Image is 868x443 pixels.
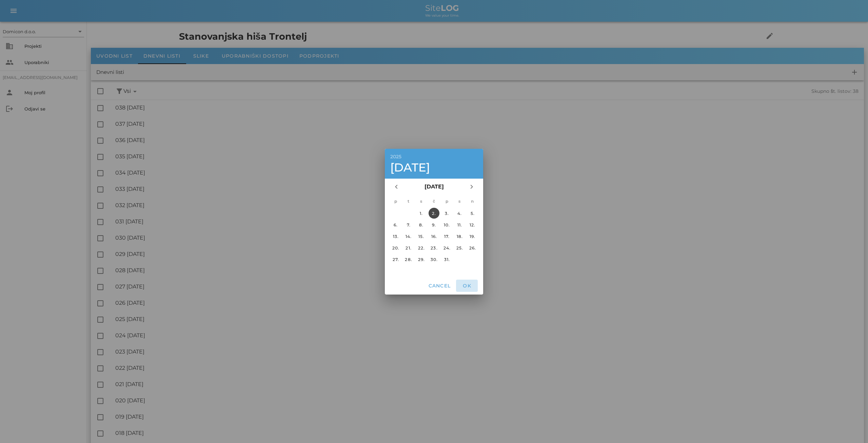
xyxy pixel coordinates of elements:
[441,245,452,250] div: 24.
[454,234,465,239] div: 18.
[454,210,465,216] div: 4.
[454,242,465,253] button: 25.
[403,222,414,227] div: 7.
[429,234,439,239] div: 16.
[392,183,400,191] i: chevron_left
[467,231,478,242] button: 19.
[402,196,415,207] th: t
[390,154,478,159] div: 2025
[429,254,439,265] button: 30.
[467,208,478,219] button: 5.
[429,219,439,230] button: 9.
[441,231,452,242] button: 17.
[441,210,452,216] div: 3.
[771,370,868,443] iframe: Chat Widget
[415,196,427,207] th: s
[441,254,452,265] button: 31.
[429,231,439,242] button: 16.
[390,219,401,230] button: 6.
[467,219,478,230] button: 12.
[403,257,414,262] div: 28.
[390,162,478,173] div: [DATE]
[428,283,451,289] span: Cancel
[416,254,427,265] button: 29.
[403,245,414,250] div: 21.
[390,181,402,193] button: Prejšnji mesec
[416,234,427,239] div: 15.
[416,219,427,230] button: 8.
[467,222,478,227] div: 12.
[416,231,427,242] button: 15.
[459,283,475,289] span: OK
[390,222,401,227] div: 6.
[429,222,439,227] div: 9.
[416,257,427,262] div: 29.
[771,370,868,443] div: Pripomoček za klepet
[454,222,465,227] div: 11.
[466,196,478,207] th: n
[403,254,414,265] button: 28.
[428,196,440,207] th: č
[454,196,466,207] th: s
[467,242,478,253] button: 26.
[429,208,439,219] button: 2.
[454,208,465,219] button: 4.
[441,257,452,262] div: 31.
[390,245,401,250] div: 20.
[467,210,478,216] div: 5.
[441,242,452,253] button: 24.
[416,245,427,250] div: 22.
[441,234,452,239] div: 17.
[403,219,414,230] button: 7.
[390,254,401,265] button: 27.
[441,222,452,227] div: 10.
[390,234,401,239] div: 13.
[454,245,465,250] div: 25.
[429,257,439,262] div: 30.
[441,196,453,207] th: p
[390,242,401,253] button: 20.
[416,222,427,227] div: 8.
[456,280,478,292] button: OK
[441,208,452,219] button: 3.
[429,210,439,216] div: 2.
[468,183,476,191] i: chevron_right
[390,257,401,262] div: 27.
[416,242,427,253] button: 22.
[416,210,427,216] div: 1.
[429,245,439,250] div: 23.
[403,242,414,253] button: 21.
[390,231,401,242] button: 13.
[403,234,414,239] div: 14.
[467,234,478,239] div: 19.
[467,245,478,250] div: 26.
[454,231,465,242] button: 18.
[441,219,452,230] button: 10.
[403,231,414,242] button: 14.
[390,196,402,207] th: p
[425,280,453,292] button: Cancel
[466,181,478,193] button: Naslednji mesec
[422,180,447,194] button: [DATE]
[429,242,439,253] button: 23.
[454,219,465,230] button: 11.
[416,208,427,219] button: 1.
